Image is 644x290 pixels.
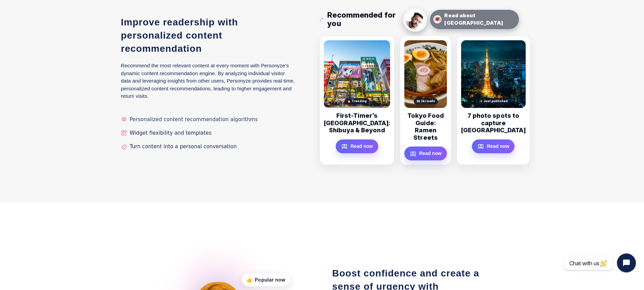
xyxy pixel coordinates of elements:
div: Read about Tokyo [430,10,519,29]
h4: 7 photo spots to capture [GEOGRAPHIC_DATA] [461,112,526,134]
h3: Recommended for you [327,11,398,28]
summary: Personalized content recommendation algorithms [121,114,295,125]
span: 👍 [246,277,252,283]
h4: Tokyo Food Guide: Ramen Streets [404,112,447,141]
span: 🔥 Trending [344,98,369,105]
summary: Widget flexibility and templates [121,127,295,139]
div: Popular now [241,273,290,287]
button: Read now: Tokyo Tower at Night [472,139,515,153]
img: Tokyo Tower at Night [461,40,526,108]
span: ✨ Just published [476,98,510,105]
button: Read now: Shibuya & Beyond [336,139,378,153]
div: Reader profile [403,7,427,32]
h3: Improve readership with personalized content recommendation [121,16,295,55]
span: Read now [487,143,509,150]
summary: Turn content into a personal conversation [121,141,295,152]
img: Tokyo Ramen Guide [404,40,447,108]
strong: Read about [GEOGRAPHIC_DATA] [444,12,503,26]
p: Recommend the most relevant content at every moment with Personyze’s dynamic content recommendati... [121,62,295,100]
span: Read now [351,143,373,150]
span: Widget flexibility and templates [130,130,212,136]
button: Read now: Tokyo Food Guide [404,147,447,161]
span: 👀 2k reads [413,98,437,105]
span: Turn content into a personal conversation [130,143,237,150]
span: Read now [419,150,442,157]
span: Personalized content recommendation algorithms [130,116,258,122]
img: Shibuya Crossing Night [324,40,390,108]
h4: First-Timer’s [GEOGRAPHIC_DATA]: Shibuya & Beyond [324,112,390,134]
